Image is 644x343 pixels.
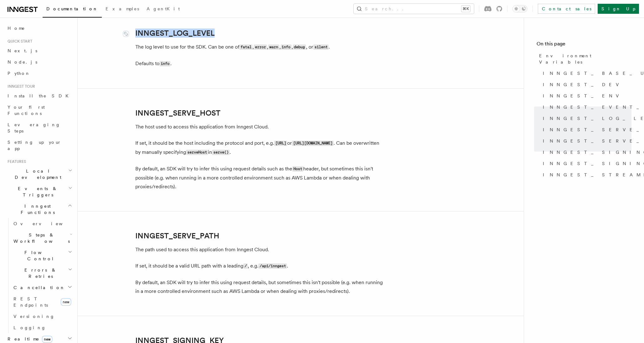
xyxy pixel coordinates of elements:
[540,101,631,113] a: INNGEST_EVENT_KEY
[5,101,74,119] a: Your first Functions
[13,296,48,308] span: REST Endpoints
[5,159,26,164] span: Features
[135,139,386,157] p: If set, it should be the host including the protocol and port, e.g. or . Can be overwritten by ma...
[5,39,32,44] span: Quick start
[540,135,631,147] a: INNGEST_SERVE_PATH
[5,185,68,198] span: Events & Triggers
[46,6,98,11] span: Documentation
[11,293,74,311] a: REST Endpointsnew
[11,282,74,293] button: Cancellation
[135,278,386,296] p: By default, an SDK will try to infer this using request details, but sometimes this isn't possibl...
[159,61,170,66] code: info
[5,119,74,137] a: Leveraging Steps
[42,336,52,343] span: new
[239,44,252,50] code: fatal
[8,140,61,151] span: Setting up your app
[243,263,248,269] code: /
[540,169,631,180] a: INNGEST_STREAMING
[512,5,527,13] button: Toggle dark mode
[5,84,35,89] span: Inngest tour
[313,44,329,50] code: silent
[5,90,74,101] a: Install the SDK
[13,325,46,330] span: Logging
[8,105,45,116] span: Your first Functions
[537,40,631,50] h4: On this page
[5,137,74,154] a: Setting up your app
[11,247,74,264] button: Flow Control
[135,29,215,38] a: INNGEST_LOG_LEVEL
[540,68,631,79] a: INNGEST_BASE_URL
[135,164,386,191] p: By default, an SDK will try to infer this using request details such as the header, but sometimes...
[135,122,386,131] p: The host used to access this application from Inngest Cloud.
[11,322,74,333] a: Logging
[538,4,595,14] a: Contact sales
[147,6,180,11] span: AgentKit
[212,150,230,155] code: serve()
[539,53,631,65] span: Environment Variables
[8,25,25,31] span: Home
[540,79,631,90] a: INNGEST_DEV
[5,200,74,218] button: Inngest Functions
[540,147,631,158] a: INNGEST_SIGNING_KEY
[5,56,74,68] a: Node.js
[135,262,386,271] p: If set, it should be a valid URL path with a leading , e.g. .
[543,81,623,88] span: INNGEST_DEV
[5,336,52,342] span: Realtime
[143,2,184,17] a: AgentKit
[354,4,474,14] button: Search...⌘K
[268,44,279,50] code: warn
[8,122,60,133] span: Leveraging Steps
[5,218,74,333] div: Inngest Functions
[5,168,68,180] span: Local Development
[461,6,470,12] kbd: ⌘K
[13,314,55,319] span: Versioning
[8,71,30,76] span: Python
[5,68,74,79] a: Python
[43,2,102,18] a: Documentation
[537,50,631,68] a: Environment Variables
[135,43,386,52] p: The log level to use for the SDK. Can be one of , , , , , or .
[540,90,631,101] a: INNGEST_ENV
[258,263,287,269] code: /api/inngest
[186,150,208,155] code: serveHost
[5,23,74,34] a: Home
[11,249,68,262] span: Flow Control
[11,229,74,247] button: Steps & Workflows
[292,141,334,146] code: [URL][DOMAIN_NAME]
[5,45,74,56] a: Next.js
[5,165,74,183] button: Local Development
[5,183,74,200] button: Events & Triggers
[5,203,68,216] span: Inngest Functions
[61,298,71,306] span: new
[11,311,74,322] a: Versioning
[11,267,68,279] span: Errors & Retries
[135,245,386,254] p: The path used to access this application from Inngest Cloud.
[11,232,70,244] span: Steps & Workflows
[540,158,631,169] a: INNGEST_SIGNING_KEY_FALLBACK
[135,59,386,68] p: Defaults to .
[543,93,623,99] span: INNGEST_ENV
[274,141,287,146] code: [URL]
[8,48,37,53] span: Next.js
[293,44,306,50] code: debug
[254,44,267,50] code: error
[281,44,292,50] code: info
[540,113,631,124] a: INNGEST_LOG_LEVEL
[598,4,639,14] a: Sign Up
[11,264,74,282] button: Errors & Retries
[135,109,221,117] a: INNGEST_SERVE_HOST
[292,166,303,172] code: Host
[11,284,65,291] span: Cancellation
[8,93,72,98] span: Install the SDK
[540,124,631,135] a: INNGEST_SERVE_HOST
[106,6,139,11] span: Examples
[102,2,143,17] a: Examples
[135,231,219,240] a: INNGEST_SERVE_PATH
[8,60,37,65] span: Node.js
[11,218,74,229] a: Overview
[13,221,78,226] span: Overview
